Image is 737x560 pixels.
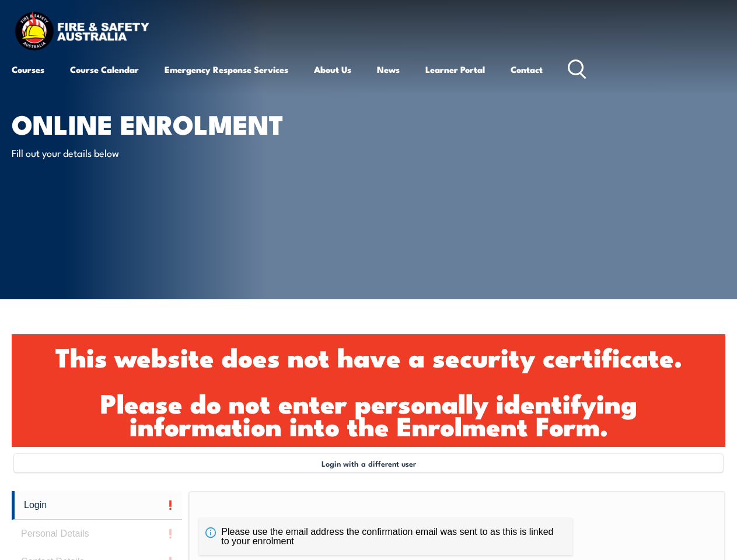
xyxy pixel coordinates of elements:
[70,55,139,83] a: Course Calendar
[199,518,572,555] div: Please use the email address the confirmation email was sent to as this is linked to your enrolment
[22,391,715,436] h1: Please do not enter personally identifying information into the Enrolment Form.
[12,55,44,83] a: Courses
[12,146,225,159] p: Fill out your details below
[314,55,351,83] a: About Us
[322,459,416,468] span: Login with a different user
[12,491,182,520] a: Login
[22,345,715,367] h1: This website does not have a security certificate.
[165,55,288,83] a: Emergency Response Services
[425,55,485,83] a: Learner Portal
[511,55,543,83] a: Contact
[377,55,400,83] a: News
[12,112,300,135] h1: Online Enrolment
